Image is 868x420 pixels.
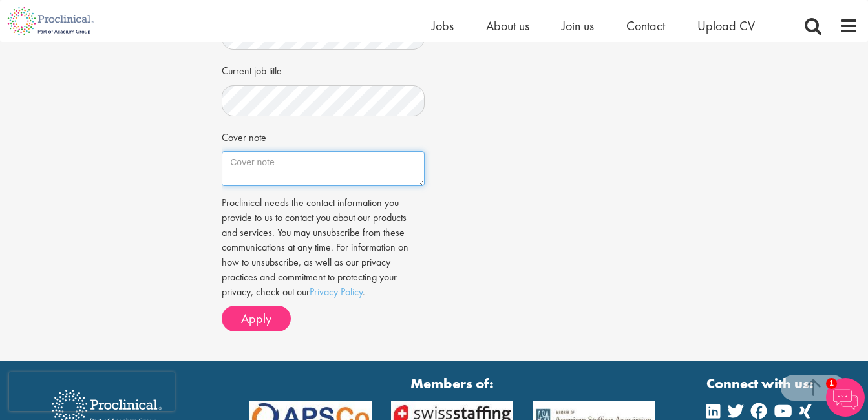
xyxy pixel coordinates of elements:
[249,373,655,394] strong: Members of:
[697,17,755,34] a: Upload CV
[9,372,175,411] iframe: reCAPTCHA
[626,17,665,34] a: Contact
[222,196,424,299] p: Proclinical needs the contact information you provide to us to contact you about our products and...
[310,285,363,299] a: Privacy Policy
[241,310,271,327] span: Apply
[222,306,291,331] button: Apply
[706,373,816,394] strong: Connect with us:
[432,17,454,34] a: Jobs
[562,17,594,34] a: Join us
[486,17,529,34] a: About us
[222,59,282,79] label: Current job title
[826,378,865,417] img: Chatbot
[826,378,837,389] span: 1
[222,126,266,145] label: Cover note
